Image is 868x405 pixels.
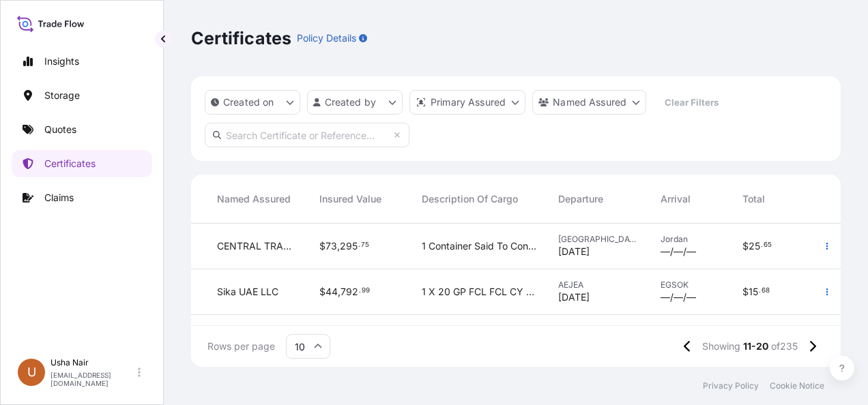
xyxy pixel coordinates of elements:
input: Search Certificate or Reference... [205,123,409,147]
span: 295 [340,241,358,251]
span: 1 Container Said To Contain 306 PACKAGE OIL [422,239,536,253]
span: —/—/— [661,245,696,258]
a: Quotes [12,116,152,143]
p: Certificates [44,157,96,170]
span: AEJEA [558,280,639,290]
span: $ [742,287,749,297]
span: U [27,365,36,379]
p: Usha Nair [50,357,135,368]
span: , [338,287,341,297]
span: 75 [361,243,369,247]
p: Clear Filters [665,95,719,109]
span: 73 [325,241,337,251]
span: Jordan [661,234,721,245]
span: —/—/— [661,290,696,304]
span: 792 [341,287,358,297]
a: Cookie Notice [770,380,824,391]
p: Storage [44,89,80,102]
span: Nairyah [558,325,639,336]
span: $ [319,241,325,251]
p: Claims [44,191,74,205]
a: Insights [12,48,152,75]
p: [EMAIL_ADDRESS][DOMAIN_NAME] [50,371,135,387]
button: cargoOwner Filter options [532,90,646,115]
a: Certificates [12,150,152,177]
span: $ [742,241,749,251]
span: Named Assured [217,192,291,206]
span: [GEOGRAPHIC_DATA] [558,234,639,245]
span: 44 [325,287,338,297]
span: 99 [362,288,370,293]
span: Sika UAE LLC [217,285,278,299]
span: $ [319,287,325,297]
a: Storage [12,82,152,109]
span: Total [742,192,765,206]
span: Rows per page [207,340,275,353]
span: . [761,243,763,247]
a: Privacy Policy [703,380,759,391]
span: CENTRAL TRADE & AUTO COMPANY [217,239,298,253]
span: 1 X 20 GP FCL FCL CY CY CONTAINERS STC 330 PACKAGES OF Sika Swell A AE [422,285,536,299]
span: Description Of Cargo [422,192,518,206]
span: EGSOK [661,280,721,290]
span: [DATE] [558,245,590,258]
span: Insured Value [319,192,381,206]
span: [GEOGRAPHIC_DATA] [661,325,721,336]
span: Departure [558,192,603,206]
button: createdOn Filter options [205,90,300,115]
span: . [358,243,360,247]
p: Named Assured [553,95,626,109]
span: 68 [762,288,770,293]
span: [DATE] [558,290,590,304]
span: Arrival [661,192,691,206]
span: 25 [749,241,760,251]
p: Created by [325,95,377,109]
p: Quotes [44,123,76,136]
span: 65 [764,243,772,247]
p: Primary Assured [431,95,506,109]
button: Clear Filters [653,91,729,113]
span: 11-20 [743,340,768,353]
button: createdBy Filter options [307,90,403,115]
button: distributor Filter options [409,90,525,115]
p: Policy Details [297,31,356,45]
span: . [759,288,761,293]
p: Certificates [191,27,291,49]
p: Created on [223,95,274,109]
p: Insights [44,55,79,68]
span: . [359,288,361,293]
span: , [337,241,340,251]
span: Showing [702,340,740,353]
span: 15 [749,287,758,297]
a: Claims [12,184,152,211]
span: of 235 [771,340,798,353]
